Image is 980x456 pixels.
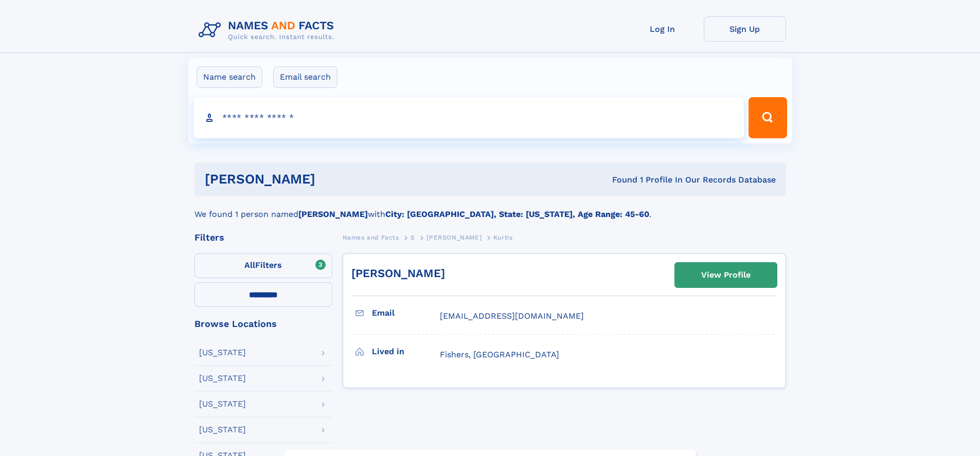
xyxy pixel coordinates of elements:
label: Filters [194,253,332,278]
div: [US_STATE] [199,349,246,357]
a: Sign Up [704,16,786,42]
span: All [244,260,255,270]
div: Browse Locations [194,319,332,329]
span: [PERSON_NAME] [426,234,482,241]
a: View Profile [675,263,777,287]
h3: Lived in [372,343,440,360]
button: Search Button [749,97,787,138]
a: [PERSON_NAME] [351,267,445,280]
a: S [411,231,415,244]
span: Fishers, [GEOGRAPHIC_DATA] [440,350,559,359]
span: S [411,234,415,241]
b: [PERSON_NAME] [298,209,368,219]
label: Name search [197,66,262,88]
span: [EMAIL_ADDRESS][DOMAIN_NAME] [440,311,584,321]
b: City: [GEOGRAPHIC_DATA], State: [US_STATE], Age Range: 45-60 [385,209,649,219]
input: search input [193,97,744,138]
a: Log In [621,16,704,42]
div: We found 1 person named with . [194,196,786,221]
div: [US_STATE] [199,400,246,408]
div: [US_STATE] [199,426,246,434]
div: View Profile [701,263,751,287]
img: Logo Names and Facts [194,16,343,44]
h1: [PERSON_NAME] [205,173,464,186]
label: Email search [273,66,337,88]
div: Filters [194,233,332,242]
a: Names and Facts [343,231,399,244]
div: [US_STATE] [199,374,246,382]
h3: Email [372,304,440,322]
a: [PERSON_NAME] [426,231,482,244]
span: Kurtis [493,234,513,241]
div: Found 1 Profile In Our Records Database [464,174,776,186]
